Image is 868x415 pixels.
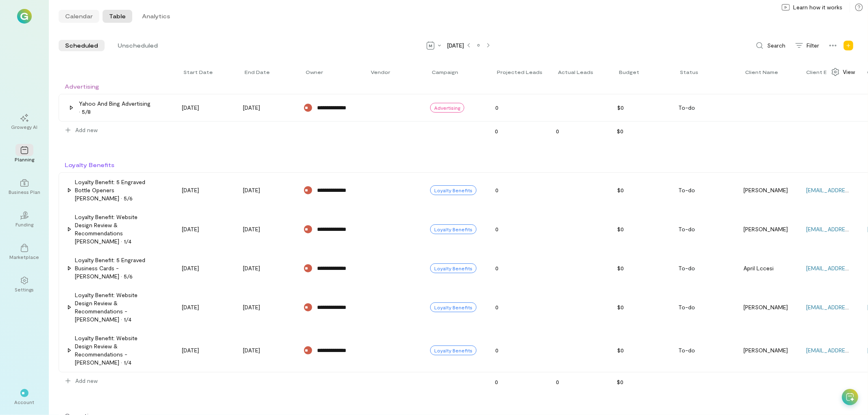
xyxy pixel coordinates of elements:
[551,376,608,389] div: 0
[497,69,546,75] div: Toggle SortBy
[612,223,669,236] div: $0
[184,69,213,75] span: Start date
[806,69,837,75] span: Client Email
[678,104,725,112] div: To-do
[745,69,778,75] span: Client Name
[10,254,39,260] div: Marketplace
[306,69,327,75] div: Toggle SortBy
[490,223,547,236] div: 0
[490,376,547,389] div: 0
[739,344,796,357] div: [PERSON_NAME]
[59,10,99,23] button: Calendar
[243,225,285,233] div: [DATE]
[65,161,114,168] span: Loyalty Benefits
[184,69,216,75] div: Toggle SortBy
[497,69,542,75] span: Projected leads
[182,104,224,112] div: [DATE]
[10,172,39,202] a: Business Plan
[612,376,669,389] div: $0
[11,124,38,130] div: Growegy AI
[9,189,40,195] div: Business Plan
[10,140,39,169] a: Planning
[434,187,472,193] span: Loyalty Benefits
[612,301,669,314] div: $0
[243,186,285,194] div: [DATE]
[826,65,860,78] div: Show columns
[806,69,841,75] div: Toggle SortBy
[75,334,152,367] div: Loyalty Benefit: Website Design Review & Recommendations - [PERSON_NAME] · 1/4
[619,69,643,75] div: Toggle SortBy
[432,69,462,75] div: Toggle SortBy
[79,100,152,116] div: Yahoo and Bing Advertising · 5/8
[678,186,725,194] div: To-do
[739,184,796,197] div: [PERSON_NAME]
[612,262,669,275] div: $0
[434,304,472,311] span: Loyalty Benefits
[75,256,152,280] div: Loyalty Benefit: 5 Engraved Business Cards - [PERSON_NAME] · 5/6
[15,286,34,293] div: Settings
[10,205,39,234] a: Funding
[434,265,472,272] span: Loyalty Benefits
[136,10,177,23] button: Analytics
[434,347,472,354] span: Loyalty Benefits
[10,270,39,299] a: Settings
[745,69,782,75] div: Toggle SortBy
[678,225,725,233] div: To-do
[103,10,132,23] button: Table
[490,101,547,114] div: 0
[118,41,158,50] span: Unscheduled
[739,223,796,236] div: [PERSON_NAME]
[243,264,285,272] div: [DATE]
[371,69,394,75] div: Toggle SortBy
[182,346,224,354] div: [DATE]
[182,303,224,311] div: [DATE]
[10,107,39,137] a: Growegy AI
[434,104,460,111] span: Advertising
[245,69,270,75] span: End date
[15,221,33,228] div: Funding
[612,101,669,114] div: $0
[75,291,152,324] div: Loyalty Benefit: Website Design Review & Recommendations - [PERSON_NAME] · 1/4
[75,213,152,246] div: Loyalty Benefit: Website Design Review & Recommendations [PERSON_NAME] · 1/4
[432,69,458,75] span: Campaign
[243,346,285,354] div: [DATE]
[490,262,547,275] div: 0
[551,125,608,138] div: 0
[75,377,98,385] span: Add new
[182,225,224,233] div: [DATE]
[65,83,99,90] span: Advertising
[807,41,819,50] span: Filter
[767,41,785,50] span: Search
[619,69,639,75] span: Budget
[447,41,464,50] span: [DATE]
[182,264,224,272] div: [DATE]
[75,178,152,202] div: Loyalty Benefit: 5 Engraved Bottle openers [PERSON_NAME] · 5/6
[10,237,39,267] a: Marketplace
[612,344,669,357] div: $0
[739,262,796,275] div: April Lccesi
[678,346,725,354] div: To-do
[678,303,725,311] div: To-do
[739,301,796,314] div: [PERSON_NAME]
[434,226,472,232] span: Loyalty Benefits
[793,3,842,11] span: Learn how it works
[371,69,390,75] span: Vendor
[15,156,34,163] div: Planning
[245,69,273,75] div: Toggle SortBy
[490,184,547,197] div: 0
[490,301,547,314] div: 0
[243,303,285,311] div: [DATE]
[680,69,698,75] span: Status
[243,104,285,112] div: [DATE]
[612,184,669,197] div: $0
[306,69,323,75] span: Owner
[612,125,669,138] div: $0
[490,344,547,357] div: 0
[490,125,547,138] div: 0
[843,68,855,76] span: View
[680,69,702,75] div: Toggle SortBy
[678,264,725,272] div: To-do
[558,69,597,75] div: Toggle SortBy
[842,39,855,52] div: Add new
[558,69,593,75] span: Actual leads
